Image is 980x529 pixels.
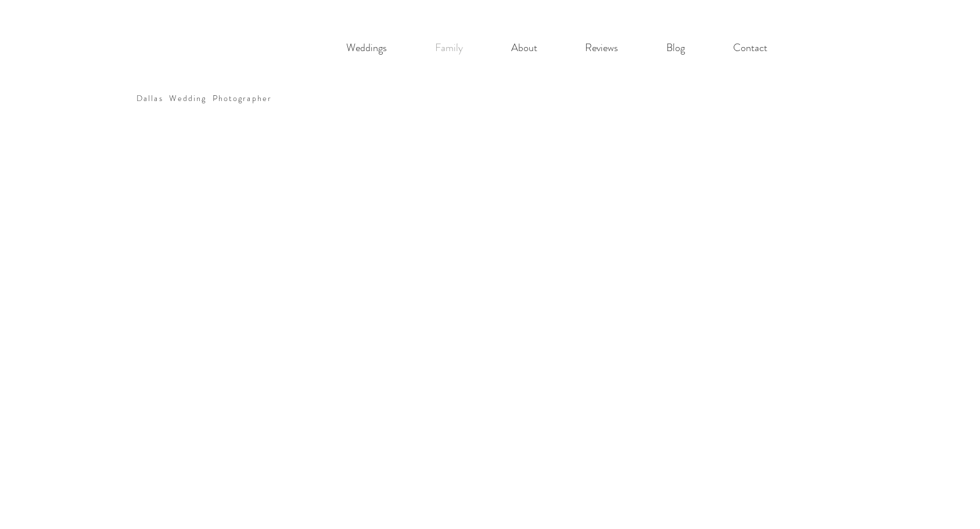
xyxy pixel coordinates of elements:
a: About [487,36,561,60]
a: Contact [709,36,792,60]
a: Reviews [561,36,642,60]
nav: Site [322,36,792,60]
p: Reviews [579,36,624,60]
p: About [505,36,543,60]
p: Contact [727,36,773,60]
p: Family [429,36,469,60]
a: Blog [642,36,709,60]
a: Dallas Wedding Photographer [137,92,272,104]
p: Blog [660,36,691,60]
a: Family [411,36,487,60]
